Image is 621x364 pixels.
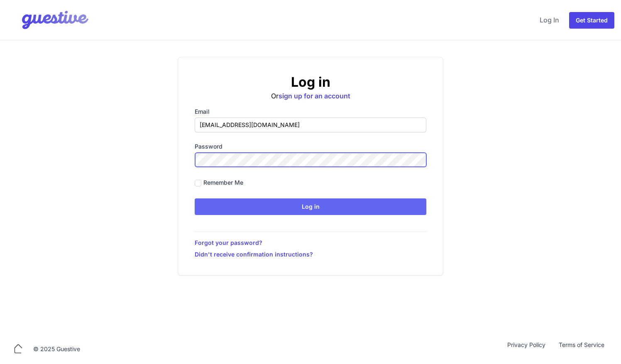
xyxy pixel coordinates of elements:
a: Log In [536,10,562,30]
h2: Log in [195,74,426,90]
div: Or [195,74,426,101]
input: Log in [195,198,426,215]
label: Password [195,142,426,151]
a: Forgot your password? [195,239,426,247]
a: Get Started [569,12,614,29]
img: Your Company [7,3,90,37]
a: Didn't receive confirmation instructions? [195,250,426,259]
div: © 2025 Guestive [33,345,80,353]
a: Privacy Policy [501,341,552,357]
label: Remember me [203,178,243,187]
label: Email [195,107,426,116]
a: sign up for an account [279,92,350,100]
input: you@example.com [195,117,426,132]
a: Terms of Service [552,341,611,357]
